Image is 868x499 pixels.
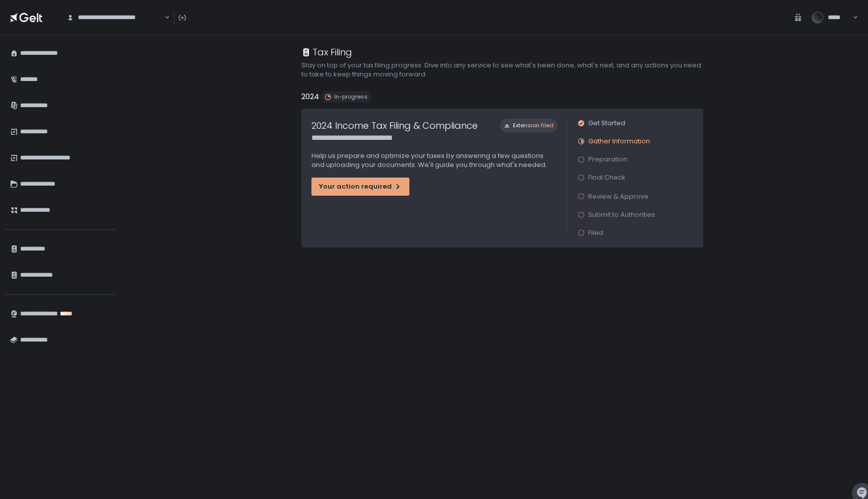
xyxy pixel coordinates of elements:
[588,119,625,128] span: Get Started
[311,178,409,196] button: Your action required
[301,45,352,59] div: Tax Filing
[311,119,478,132] h1: 2024 Income Tax Filing & Compliance
[588,228,603,237] span: Filed
[588,173,625,182] span: Final Check
[588,137,650,146] span: Gather Information
[588,210,655,219] span: Submit to Authorities
[311,151,558,170] p: Help us prepare and optimize your taxes by answering a few questions and uploading your documents...
[588,155,627,164] span: Preparation
[301,61,703,79] h2: Stay on top of your tax filing progress. Dive into any service to see what's been done, what's ne...
[319,182,402,191] div: Your action required
[513,122,554,129] span: Extension filed
[588,192,648,201] span: Review & Approve
[60,7,170,28] div: Search for option
[301,91,319,103] h2: 2024
[334,93,368,101] span: In-progress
